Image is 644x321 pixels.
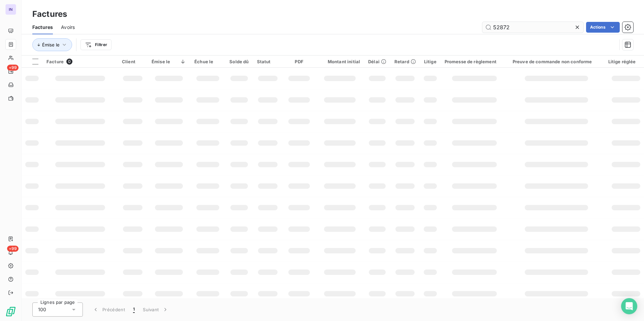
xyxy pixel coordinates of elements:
span: 0 [66,59,72,65]
div: Litige [424,59,437,64]
span: +99 [7,65,19,71]
span: Émise le [42,42,60,47]
img: Logo LeanPay [5,306,16,317]
span: Avoirs [61,24,75,31]
div: Client [122,59,143,64]
div: Open Intercom Messenger [621,298,637,314]
div: Litige réglée [608,59,644,64]
span: 100 [38,306,46,313]
button: 1 [129,302,139,317]
button: Filtrer [80,39,111,50]
div: Statut [257,59,279,64]
button: Suivant [139,302,173,317]
input: Rechercher [482,22,583,33]
button: Précédent [88,302,129,317]
div: Promesse de règlement [445,59,505,64]
div: Retard [394,59,416,64]
button: Actions [586,22,620,33]
h3: Factures [32,8,67,20]
button: Émise le [32,38,72,51]
span: Facture [46,59,64,64]
div: Preuve de commande non conforme [513,59,600,64]
div: Montant initial [320,59,360,64]
div: Délai [368,59,386,64]
div: IN [5,4,16,15]
div: Échue le [194,59,221,64]
div: Émise le [152,59,186,64]
div: Solde dû [229,59,249,64]
span: +99 [7,246,19,252]
span: Factures [32,24,53,31]
span: 1 [133,306,135,313]
div: PDF [287,59,311,64]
